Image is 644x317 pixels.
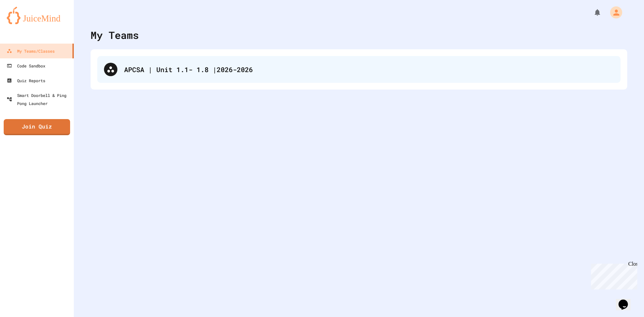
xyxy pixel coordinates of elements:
div: My Notifications [581,7,603,18]
a: Join Quiz [4,119,70,135]
div: My Teams [91,28,139,43]
div: Code Sandbox [7,62,45,70]
iframe: chat widget [616,290,637,310]
img: logo-orange.svg [7,7,67,24]
iframe: chat widget [588,261,637,289]
div: APCSA | Unit 1.1- 1.8 |2026-2026 [124,64,614,74]
div: My Teams/Classes [7,47,55,55]
div: APCSA | Unit 1.1- 1.8 |2026-2026 [97,56,621,83]
div: Smart Doorbell & Ping Pong Launcher [7,91,71,107]
div: My Account [603,5,624,20]
div: Quiz Reports [7,76,45,85]
div: Chat with us now!Close [3,3,46,43]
